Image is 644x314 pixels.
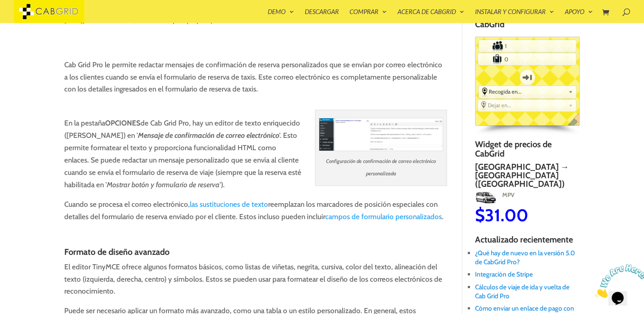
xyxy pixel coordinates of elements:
[169,17,211,24] a: Ayuda y soporte
[475,249,575,266] a: ¿Qué hay de nuevo en la versión 5.0 de CabGrid Pro?
[135,17,168,24] a: Cab Grid Pro
[64,198,447,230] p: Cuando se procesa el correo electrónico, reemplazan los marcadores de posición especiales con det...
[138,131,279,140] em: Mensaje de confirmación de correo electrónico
[326,158,436,177] em: Configuración de confirmación de correo electrónico personalizada
[107,180,220,189] em: Mostrar botón y formulario de reserva
[83,17,248,24] font: | , , |
[475,9,554,23] a: Instalar y configurar
[475,163,579,188] h2: [GEOGRAPHIC_DATA] → [GEOGRAPHIC_DATA] ([GEOGRAPHIC_DATA])
[64,247,169,257] font: Formato de diseño avanzado
[212,17,248,24] a: 7 comentarios
[479,86,576,97] div: Select the place the starting address falls within
[64,261,447,305] p: El editor TinyMCE ofrece algunos formatos básicos, como listas de viñetas, negrita, cursiva, colo...
[475,270,533,278] a: Integración de Stripe
[512,66,542,89] label: One-way
[484,205,528,226] span: 31.00
[325,212,442,221] a: campos de formulario personalizados
[478,54,503,65] label: Number of Suitcases
[475,190,496,204] img: MPV
[579,190,608,204] img: Chófer
[488,102,565,108] span: Dejar en...
[475,163,579,224] a: [GEOGRAPHIC_DATA] → [GEOGRAPHIC_DATA] ([GEOGRAPHIC_DATA])MPVMPV$31.00
[3,3,56,37] img: Captador de atención de chat
[498,191,514,199] span: MPV
[475,205,484,226] span: $
[398,9,464,23] a: Acerca de CabGrid
[503,40,551,51] input: Number of Passengers
[105,119,140,127] strong: OPCIONES
[565,9,593,23] a: Apoyo
[503,54,551,65] input: Number of Suitcases
[305,9,339,23] a: Descargar
[567,113,586,132] span: English
[64,17,83,24] span: [DATE]
[190,200,268,208] a: las sustituciones de texto
[84,17,134,24] a: Gestión de reservas
[489,88,565,95] span: Recogida en...
[591,261,644,301] iframe: chat widget
[478,100,576,111] div: Select the place the destination address is within
[475,283,570,300] a: Cálculos de viaje de ida y vuelta de Cab Grid Pro
[268,9,294,23] a: Demo
[475,235,579,248] h4: Actualizado recientemente
[579,205,589,226] span: $
[14,6,84,15] a: Complemento de taxi CabGrid
[64,60,442,94] font: Cab Grid Pro le permite redactar mensajes de confirmación de reserva personalizados que se envían...
[319,118,443,151] img: Configuración de confirmación de correo electrónico personalizada
[64,117,447,198] p: En la pestaña de Cab Grid Pro, hay un editor de texto enriquecido ([PERSON_NAME]) en ' '. Esto pe...
[319,145,443,153] a: Configuración de confirmación de correo electrónico personalizada
[479,40,504,51] label: Number of Passengers
[475,140,579,163] h4: Widget de precios de CabGrid
[349,9,387,23] a: Comprar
